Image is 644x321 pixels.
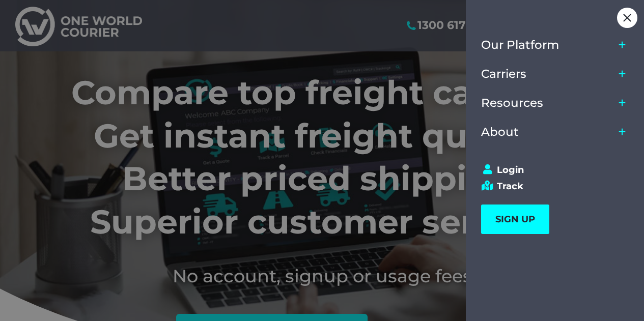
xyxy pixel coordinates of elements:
a: Resources [481,89,614,118]
span: Our Platform [481,38,559,52]
a: Track [481,181,620,192]
a: SIGN UP [481,205,549,234]
a: About [481,118,614,147]
a: Carriers [481,60,614,89]
span: Resources [481,96,543,110]
span: SIGN UP [495,214,535,225]
a: Login [481,164,620,176]
span: Carriers [481,67,526,81]
a: Our Platform [481,31,614,60]
span: About [481,125,519,139]
div: Close [617,8,637,28]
